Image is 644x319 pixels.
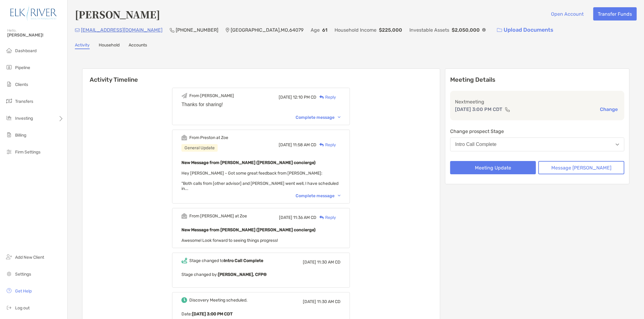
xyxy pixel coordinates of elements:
[181,297,187,303] img: Event icon
[231,26,303,34] p: [GEOGRAPHIC_DATA] , MO , 64079
[192,311,232,317] b: [DATE] 3:00 PM CDT
[15,48,37,53] span: Dashboard
[15,82,28,87] span: Clients
[189,213,247,219] div: From [PERSON_NAME] at Zoe
[319,143,324,147] img: Reply icon
[450,128,624,135] p: Change prospect Stage
[15,272,31,277] span: Settings
[5,47,13,54] img: dashboard icon
[170,28,175,33] img: Phone Icon
[176,26,218,34] p: [PHONE_NUMBER]
[75,43,90,49] a: Activity
[5,253,13,261] img: add_new_client icon
[181,227,316,232] b: New Message from [PERSON_NAME] ([PERSON_NAME] concierge)
[317,260,341,265] span: 11:30 AM CD
[335,26,376,34] p: Household Income
[303,260,316,265] span: [DATE]
[5,270,13,277] img: settings icon
[181,160,316,165] b: New Message from [PERSON_NAME] ([PERSON_NAME] concierge)
[497,28,502,32] img: button icon
[181,144,218,152] div: General Update
[450,137,624,151] button: Intro Call Complete
[616,144,619,146] img: Open dropdown arrow
[5,304,13,311] img: logout icon
[338,195,341,197] img: Chevron icon
[296,115,341,120] div: Complete message
[226,28,229,33] img: Location Icon
[181,171,338,191] span: Hey [PERSON_NAME] - Got some great feedback from [PERSON_NAME]: "Both calls from [other advisor] ...
[15,150,40,155] span: Firm Settings
[181,258,187,264] img: Event icon
[319,95,324,99] img: Reply icon
[181,135,187,141] img: Event icon
[15,65,30,70] span: Pipeline
[493,24,557,36] a: Upload Documents
[338,116,341,118] img: Chevron icon
[293,142,316,147] span: 11:58 AM CD
[181,310,341,318] p: Date :
[189,298,248,303] div: Discovery Meeting scheduled.
[7,33,64,38] span: [PERSON_NAME]!
[15,289,32,294] span: Get Help
[455,98,620,106] p: Next meeting
[15,255,44,260] span: Add New Client
[5,97,13,105] img: transfers icon
[5,81,13,88] img: clients icon
[5,287,13,294] img: get-help icon
[317,299,341,304] span: 11:30 AM CD
[279,215,292,220] span: [DATE]
[5,148,13,155] img: firm-settings icon
[189,93,234,98] div: From [PERSON_NAME]
[99,43,120,49] a: Household
[452,26,480,34] p: $2,050,000
[293,215,316,220] span: 11:36 AM CD
[81,26,162,34] p: [EMAIL_ADDRESS][DOMAIN_NAME]
[189,135,228,140] div: From Preston at Zoe
[538,161,624,174] button: Message [PERSON_NAME]
[15,133,26,138] span: Billing
[189,258,263,263] div: Stage changed to
[218,272,267,277] b: [PERSON_NAME], CFP®
[450,161,536,174] button: Meeting Update
[593,7,637,21] button: Transfer Funds
[181,238,278,243] span: Awesome! Look forward to seeing things progress!
[316,214,336,221] div: Reply
[15,116,33,121] span: Investing
[316,94,336,100] div: Reply
[319,216,324,220] img: Reply icon
[379,26,402,34] p: $225,000
[409,26,449,34] p: Investable Assets
[322,26,327,34] p: 61
[7,2,60,24] img: Zoe Logo
[311,26,320,34] p: Age
[5,131,13,138] img: billing icon
[279,95,292,100] span: [DATE]
[181,271,341,278] p: Stage changed by:
[455,142,497,147] div: Intro Call Complete
[5,114,13,122] img: investing icon
[303,299,316,304] span: [DATE]
[224,258,263,263] b: Intro Call Complete
[75,28,80,32] img: Email Icon
[505,107,510,112] img: communication type
[129,43,147,49] a: Accounts
[82,69,440,83] h6: Activity Timeline
[293,95,316,100] span: 12:10 PM CD
[181,93,187,99] img: Event icon
[181,213,187,219] img: Event icon
[316,142,336,148] div: Reply
[455,106,502,113] p: [DATE] 3:00 PM CDT
[5,64,13,71] img: pipeline icon
[15,99,33,104] span: Transfers
[181,102,341,107] div: Thanks for sharing!
[546,7,588,21] button: Open Account
[450,76,624,84] p: Meeting Details
[279,142,292,147] span: [DATE]
[75,7,160,21] h4: [PERSON_NAME]
[598,106,620,112] button: Change
[15,305,30,311] span: Log out
[482,28,486,32] img: Info Icon
[296,193,341,198] div: Complete message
